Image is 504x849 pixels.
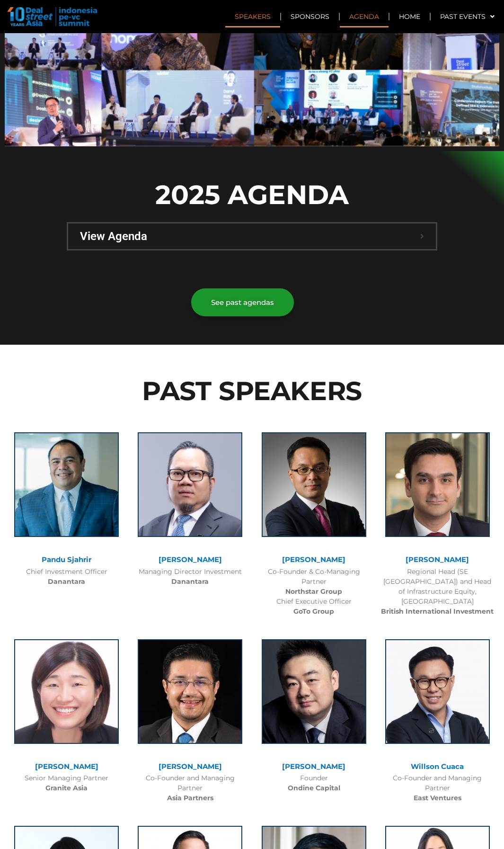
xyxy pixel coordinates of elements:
a: [PERSON_NAME] [282,555,345,564]
span: See past agendas [211,299,274,306]
h2: PAST SPEAKERS [5,378,499,404]
a: See past agendas [191,288,294,316]
img: patrick walujo [262,432,366,537]
a: Home [389,6,430,27]
img: Randolph Hsu-square [262,639,366,744]
img: Stefanus Hadiwidjaja [138,432,242,537]
img: Nick Nash [138,639,242,744]
p: 2025 AGENDA [67,175,437,214]
img: Rohit-Anand [385,432,490,537]
img: Pandu Sjahrir [14,432,119,537]
a: Pandu Sjahrir [42,555,91,564]
b: Ondine Capital [288,784,340,792]
b: Asia Partners [167,794,213,802]
span: View Agenda [80,231,420,242]
a: Willson Cuaca [411,762,464,771]
a: [PERSON_NAME] [35,762,98,771]
div: Managing Director Investment [133,567,247,587]
a: [PERSON_NAME] [159,762,222,771]
div: Co-Founder and Managing Partner [380,773,495,803]
div: Co-Founder and Managing Partner [133,773,247,803]
b: Granite Asia [45,784,88,792]
img: Screenshot_20250826_150546_Chrome~2 [385,639,490,744]
div: Co-Founder & Co-Managing Partner Chief Executive Officer [257,567,371,617]
a: Speakers [225,6,280,27]
b: East Ventures [414,794,461,802]
a: Past Events [431,6,504,27]
b: British International Investment [381,607,494,616]
b: Northstar Group [285,587,342,596]
a: Agenda [340,6,389,27]
div: Regional Head (SE [GEOGRAPHIC_DATA]) and Head of Infrastructure Equity, [GEOGRAPHIC_DATA] [380,567,495,617]
b: Danantara [48,577,85,586]
div: Founder [257,773,371,793]
a: Sponsors [281,6,339,27]
div: Senior Managing Partner [9,773,124,793]
img: Jenny Lee [14,639,119,744]
b: Danantara [171,577,209,586]
div: Chief Investment Officer [9,567,124,587]
a: [PERSON_NAME] [406,555,469,564]
a: [PERSON_NAME] [159,555,222,564]
a: [PERSON_NAME] [282,762,345,771]
b: GoTo Group [293,607,334,616]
